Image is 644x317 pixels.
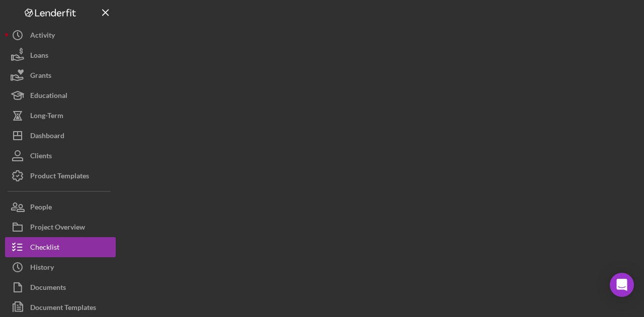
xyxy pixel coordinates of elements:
div: Loans [30,45,48,68]
button: Checklist [5,237,116,257]
button: Clients [5,146,116,166]
div: Activity [30,25,55,48]
div: Dashboard [30,126,64,148]
div: Clients [30,146,52,168]
button: Product Templates [5,166,116,186]
button: Dashboard [5,126,116,146]
button: Educational [5,85,116,105]
div: People [30,197,52,220]
div: Long-Term [30,105,63,128]
button: People [5,197,116,217]
div: Checklist [30,237,59,260]
div: Open Intercom Messenger [610,273,634,297]
div: Educational [30,85,67,108]
button: Loans [5,45,116,65]
div: History [30,257,54,280]
button: Long-Term [5,105,116,126]
div: Documents [30,277,66,300]
button: Activity [5,25,116,45]
button: Project Overview [5,217,116,237]
button: Grants [5,65,116,85]
div: Grants [30,65,51,88]
div: Product Templates [30,166,89,188]
button: Documents [5,277,116,297]
button: History [5,257,116,277]
div: Project Overview [30,217,85,240]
